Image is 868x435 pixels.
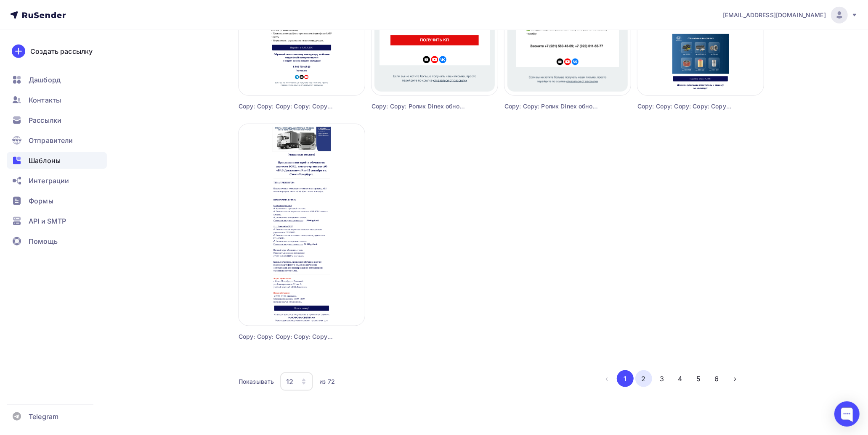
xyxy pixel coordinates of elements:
a: Дашборд [7,71,107,88]
span: Отправители [29,135,73,145]
button: Go to page 5 [690,370,707,387]
span: Интеграции [29,176,69,186]
span: API и SMTP [29,216,66,226]
div: Copy: Copy: Copy: Copy: Copy: Copy: Copy: Copy: Copy: Copy: Copy: Copy: Copy: Copy: Copy: Copy: C... [239,332,333,341]
button: 12 [280,372,313,391]
div: Copy: Copy: Ролик Dinex обновлённый [504,102,599,111]
div: 12 [286,377,293,387]
span: Формы [29,196,53,206]
div: Показывать [239,377,274,386]
a: Рассылки [7,112,107,129]
div: из 72 [319,377,335,386]
span: Контакты [29,95,61,105]
div: Copy: Copy: Copy: Copy: Copy: Copy: Copy: Copy: Copy: Copy: Copy: Copy: Copy: Copy: Copy: Copy: C... [239,102,333,111]
button: Go to page 6 [709,370,725,387]
span: Помощь [29,236,58,246]
a: Контакты [7,92,107,108]
div: Copy: Copy: Ролик Dinex обновлённый [372,102,466,111]
button: Go to page 1 [617,370,634,387]
button: Go to page 4 [672,370,689,387]
a: Отправители [7,132,107,149]
button: Go to page 3 [653,370,670,387]
a: [EMAIL_ADDRESS][DOMAIN_NAME] [723,7,858,24]
ul: Pagination [599,370,744,387]
span: Шаблоны [29,156,61,166]
div: Copy: Copy: Copy: Copy: Copy: Copy: Copy: Copy: Copy: Copy: Copy: Copy: Copy: Copy: Copy: Copy: C... [637,102,732,111]
span: Дашборд [29,75,61,85]
span: Telegram [29,411,58,422]
a: Шаблоны [7,152,107,169]
span: Рассылки [29,115,61,125]
button: Go to page 2 [635,370,652,387]
span: [EMAIL_ADDRESS][DOMAIN_NAME] [723,11,826,19]
div: Создать рассылку [30,46,93,56]
button: Go to next page [727,370,743,387]
a: Формы [7,192,107,209]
